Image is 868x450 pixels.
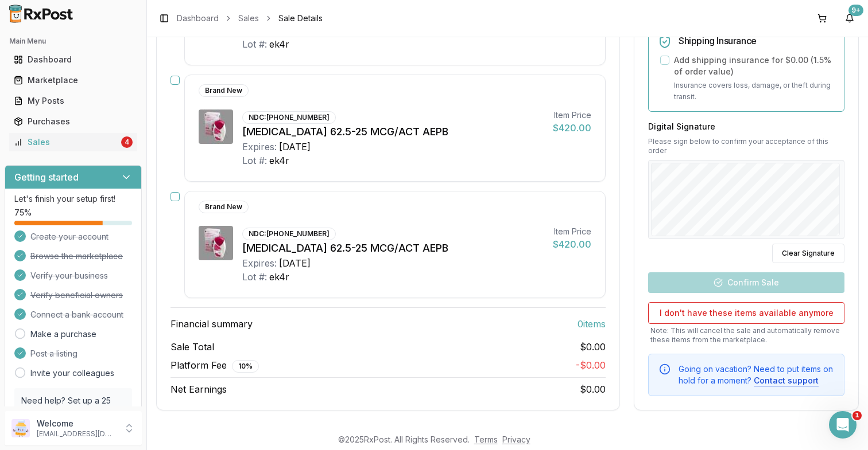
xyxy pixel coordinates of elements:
span: $0.00 [580,340,606,354]
a: Invite your colleagues [30,367,114,379]
span: Verify beneficial owners [30,289,123,301]
button: Sales4 [5,133,142,151]
div: Expires: [242,256,277,270]
div: Expires: [242,140,277,154]
a: Make a purchase [30,328,96,340]
div: 9+ [848,5,863,16]
a: Dashboard [9,49,137,70]
label: Add shipping insurance for $0.00 ( 1.5 % of order value) [674,54,835,77]
span: 75 % [14,207,32,218]
p: Welcome [37,418,117,429]
div: Lot #: [242,37,267,51]
span: 0 item s [578,317,606,331]
h3: Getting started [14,170,79,184]
p: Please sign below to confirm your acceptance of this order [648,137,844,155]
div: Item Price [553,226,591,237]
p: [EMAIL_ADDRESS][DOMAIN_NAME] [37,429,117,439]
a: Terms [474,435,498,444]
span: 1 [852,411,862,420]
div: Dashboard [14,54,133,65]
img: User avatar [11,419,30,437]
button: Marketplace [5,71,142,89]
h5: Shipping Insurance [679,36,835,45]
div: [DATE] [279,256,311,270]
span: Sale Total [170,340,214,354]
p: Let's finish your setup first! [14,193,132,205]
span: Create your account [30,231,108,242]
a: Marketplace [9,70,137,91]
div: NDC: [PHONE_NUMBER] [242,111,336,124]
div: Brand New [199,201,249,213]
div: Item Price [553,109,591,121]
nav: breadcrumb [177,13,323,24]
div: My Posts [14,95,133,107]
p: Need help? Set up a 25 minute call with our team to set up. [21,395,125,429]
button: Contact support [754,375,819,386]
div: [MEDICAL_DATA] 62.5-25 MCG/ACT AEPB [242,240,544,256]
span: Connect a bank account [30,309,123,320]
img: Anoro Ellipta 62.5-25 MCG/ACT AEPB [199,226,233,260]
img: Anoro Ellipta 62.5-25 MCG/ACT AEPB [199,109,233,144]
div: NDC: [PHONE_NUMBER] [242,228,336,240]
div: [DATE] [279,140,311,154]
span: Financial summary [170,317,253,331]
div: $420.00 [553,121,591,135]
div: $420.00 [553,237,591,251]
span: Post a listing [30,348,77,359]
iframe: Intercom live chat [829,411,857,439]
p: Insurance covers loss, damage, or theft during transit. [674,80,835,102]
div: Marketplace [14,75,133,86]
img: RxPost Logo [5,5,78,23]
div: 10 % [232,360,259,373]
div: ek4r [269,270,289,284]
a: Privacy [502,435,530,444]
span: Browse the marketplace [30,251,123,262]
a: Sales4 [9,132,137,152]
a: Sales [238,13,259,24]
button: 9+ [840,9,859,28]
div: Brand New [199,84,249,97]
a: My Posts [9,91,137,111]
button: My Posts [5,92,142,110]
h2: Main Menu [9,37,137,46]
div: Sales [14,136,119,148]
button: Dashboard [5,50,142,69]
a: Dashboard [177,13,219,24]
span: Net Earnings [170,382,227,396]
span: Sale Details [278,13,323,24]
span: Verify your business [30,270,108,281]
p: Note: This will cancel the sale and automatically remove these items from the marketplace. [648,326,844,345]
h3: Digital Signature [648,121,844,132]
div: ek4r [269,154,289,167]
div: Lot #: [242,270,267,284]
div: [MEDICAL_DATA] 62.5-25 MCG/ACT AEPB [242,124,544,140]
div: 4 [121,136,133,148]
div: Lot #: [242,154,267,167]
div: ek4r [269,37,289,51]
button: Clear Signature [772,244,844,263]
span: - $0.00 [576,359,606,371]
span: Platform Fee [170,358,259,373]
div: Going on vacation? Need to put items on hold for a moment? [679,363,835,386]
div: Purchases [14,116,133,127]
button: I don't have these items available anymore [648,302,844,324]
a: Purchases [9,111,137,132]
button: Purchases [5,112,142,131]
span: $0.00 [580,384,606,395]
